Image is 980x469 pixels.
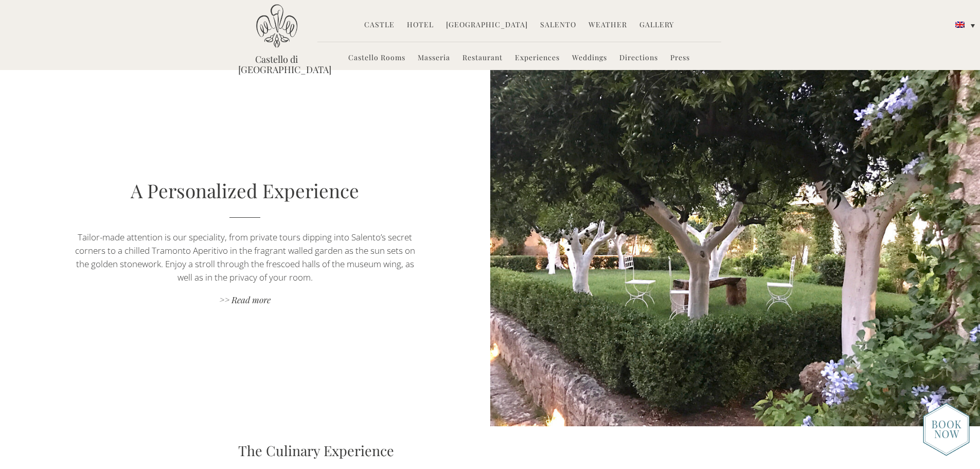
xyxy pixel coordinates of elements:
a: Hotel [407,20,434,31]
p: Tailor-made attention is our speciality, from private tours dipping into Salento’s secret corners... [74,231,417,284]
img: Castello di Ugento [256,4,297,48]
a: [GEOGRAPHIC_DATA] [446,20,528,31]
a: Gallery [639,20,674,31]
a: Castello Rooms [348,53,405,64]
a: >> Read more [74,294,417,308]
a: Salento [540,20,576,31]
a: Directions [619,53,658,64]
h3: The Culinary Experience [238,440,742,461]
a: Weddings [572,53,607,64]
a: Weather [589,20,627,31]
img: English [955,22,965,28]
a: A Personalized Experience [131,178,359,203]
a: Castello di [GEOGRAPHIC_DATA] [238,54,315,75]
a: Masseria [418,53,450,64]
a: Castle [364,20,395,31]
a: Press [670,53,690,64]
a: Experiences [515,53,560,64]
a: Restaurant [462,53,503,64]
img: new-booknow.png [923,403,970,456]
